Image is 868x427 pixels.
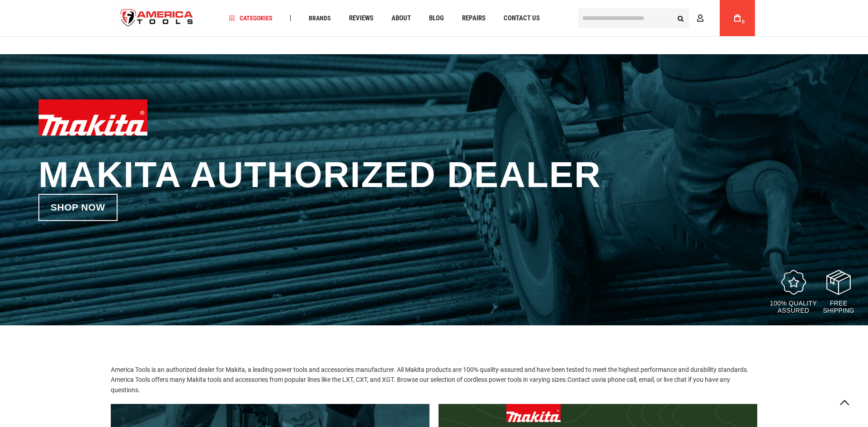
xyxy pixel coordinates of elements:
[309,15,331,21] span: Brands
[567,376,598,383] a: Contact us
[225,12,277,24] a: Categories
[229,15,273,21] span: Categories
[504,15,540,22] span: Contact Us
[462,15,486,22] span: Repairs
[823,300,854,314] p: Free Shipping
[769,300,818,314] p: 100% quality assured
[500,12,544,24] a: Contact Us
[113,1,201,35] a: store logo
[425,12,448,24] a: Blog
[742,19,745,24] span: 0
[345,12,377,24] a: Reviews
[672,9,689,27] button: Search
[349,15,373,22] span: Reviews
[305,12,335,24] a: Brands
[387,12,415,24] a: About
[429,15,444,22] span: Blog
[38,194,118,221] a: Shop now
[113,1,201,35] img: America Tools
[458,12,490,24] a: Repairs
[38,156,830,194] h1: Makita Authorized Dealer
[506,404,561,422] img: Makita logo
[392,15,411,22] span: About
[104,365,764,395] p: America Tools is an authorized dealer for Makita, a leading power tools and accessories manufactu...
[38,99,147,136] img: Makita logo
